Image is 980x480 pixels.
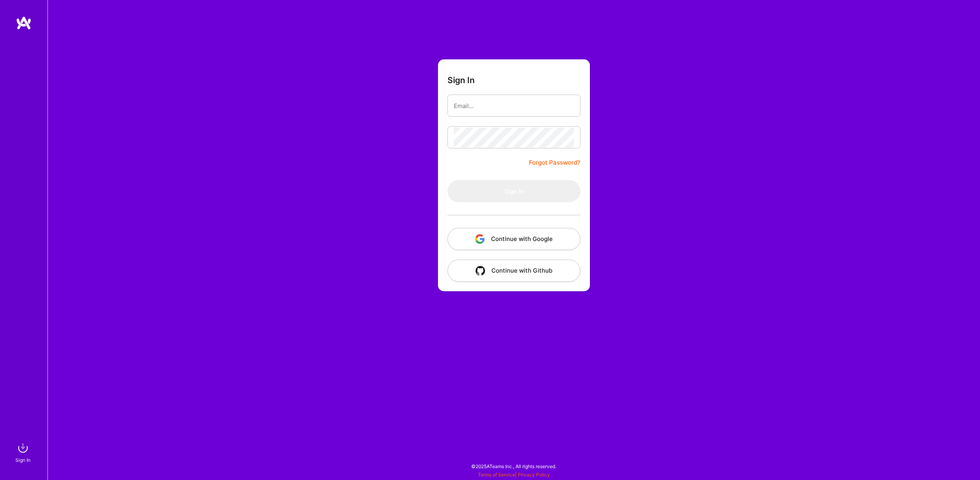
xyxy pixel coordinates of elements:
img: logo [16,16,32,30]
img: icon [475,234,485,244]
button: Continue with Google [447,228,580,250]
h3: Sign In [447,75,475,85]
div: Sign In [15,456,30,464]
img: sign in [15,440,31,456]
button: Sign In [447,180,580,202]
span: | [478,472,550,478]
a: Privacy Policy [518,472,550,478]
a: sign inSign In [17,440,31,464]
input: Email... [454,96,574,116]
a: Terms of Service [478,472,515,478]
div: © 2025 ATeams Inc., All rights reserved. [47,456,980,476]
img: icon [476,266,485,275]
button: Continue with Github [447,260,580,282]
a: Forgot Password? [529,158,580,167]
